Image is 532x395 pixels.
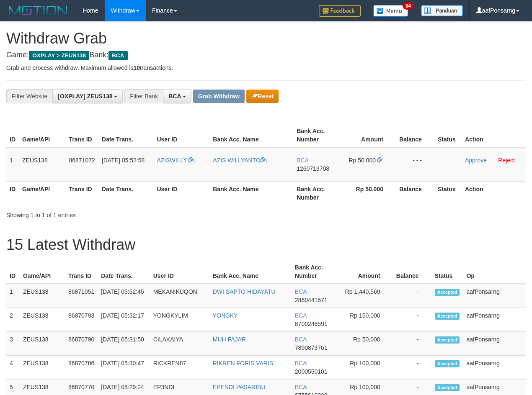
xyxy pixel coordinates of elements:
[463,332,526,356] td: aafPonsarng
[338,356,393,380] td: Rp 100,000
[393,284,431,308] td: -
[435,336,460,344] span: Accepted
[295,336,307,343] span: BCA
[150,284,209,308] td: MEKANIKUQON
[6,308,20,332] td: 2
[297,165,329,172] span: Copy 1260713708 to clipboard
[65,332,98,356] td: 86870790
[58,93,112,100] span: [OXPLAY] ZEUS138
[373,5,408,17] img: Button%20Memo.svg
[6,4,70,17] img: MOTION_logo.png
[150,356,209,380] td: RICKREN87
[213,312,238,319] a: YONGKY
[6,208,215,219] div: Showing 1 to 1 of 1 entries
[393,260,431,284] th: Balance
[209,260,292,284] th: Bank Acc. Name
[338,284,393,308] td: Rp 1,440,569
[377,157,383,164] a: Copy 50000 to clipboard
[65,181,98,205] th: Trans ID
[19,123,65,147] th: Game/API
[213,157,266,164] a: AZIS WILLYANTO
[246,90,279,103] button: Reset
[295,321,328,327] span: Copy 8700246591 to clipboard
[150,308,209,332] td: YONGKYLIM
[463,260,526,284] th: Op
[213,288,276,295] a: DWI SAPTO HIDAYATU
[98,332,150,356] td: [DATE] 05:31:50
[65,260,98,284] th: Trans ID
[462,181,526,205] th: Action
[431,260,463,284] th: Status
[150,332,209,356] td: CILAKAIYA
[338,332,393,356] td: Rp 50,000
[434,181,462,205] th: Status
[403,2,414,10] span: 34
[20,284,65,308] td: ZEUS138
[98,356,150,380] td: [DATE] 05:30:47
[338,260,393,284] th: Amount
[153,181,209,205] th: User ID
[498,157,515,164] a: Reject
[213,336,246,343] a: MUH FAJAR
[193,90,245,103] button: Grab Withdraw
[157,157,187,164] span: AZISWILLY
[6,260,20,284] th: ID
[6,181,19,205] th: ID
[435,384,460,391] span: Accepted
[20,308,65,332] td: ZEUS138
[6,147,19,182] td: 1
[293,181,341,205] th: Bank Acc. Number
[435,313,460,320] span: Accepted
[65,284,98,308] td: 86871051
[65,308,98,332] td: 86870793
[6,30,526,47] h1: Withdraw Grab
[434,123,462,147] th: Status
[29,51,89,60] span: OXPLAY > ZEUS138
[213,384,266,390] a: EPENDI PASARIBU
[19,181,65,205] th: Game/API
[396,123,434,147] th: Balance
[20,356,65,380] td: ZEUS138
[396,181,434,205] th: Balance
[341,181,396,205] th: Rp 50.000
[209,123,293,147] th: Bank Acc. Name
[435,360,460,367] span: Accepted
[150,260,209,284] th: User ID
[20,332,65,356] td: ZEUS138
[295,384,307,390] span: BCA
[98,308,150,332] td: [DATE] 05:32:17
[293,123,341,147] th: Bank Acc. Number
[65,123,98,147] th: Trans ID
[52,89,123,103] button: [OXPLAY] ZEUS138
[69,157,95,164] span: 86871072
[465,157,487,164] a: Approve
[295,368,328,375] span: Copy 2000550101 to clipboard
[133,64,140,71] strong: 10
[19,147,65,182] td: ZEUS138
[393,356,431,380] td: -
[297,157,308,164] span: BCA
[153,123,209,147] th: User ID
[98,181,154,205] th: Date Trans.
[393,332,431,356] td: -
[6,356,20,380] td: 4
[421,5,463,16] img: panduan.png
[295,312,307,319] span: BCA
[6,51,526,59] h4: Game: Bank:
[209,181,293,205] th: Bank Acc. Name
[295,288,307,295] span: BCA
[292,260,338,284] th: Bank Acc. Number
[213,360,273,367] a: RIKREN FORIS VARIS
[168,93,181,100] span: BCA
[20,260,65,284] th: Game/API
[463,308,526,332] td: aafPonsarng
[295,297,328,303] span: Copy 2860441571 to clipboard
[349,157,376,164] span: Rp 50.000
[6,89,52,103] div: Filter Website
[338,308,393,332] td: Rp 150,000
[163,89,191,103] button: BCA
[6,123,19,147] th: ID
[6,64,526,72] p: Grab and process withdraw. Maximum allowed is transactions.
[341,123,396,147] th: Amount
[98,123,154,147] th: Date Trans.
